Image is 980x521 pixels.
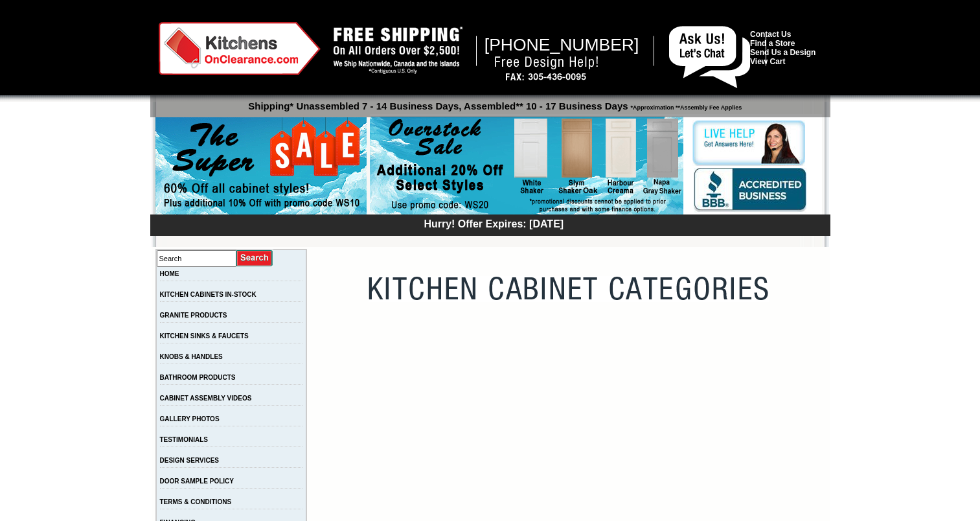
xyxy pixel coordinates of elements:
a: TESTIMONIALS [160,436,208,443]
a: HOME [160,270,179,277]
span: [PHONE_NUMBER] [484,35,639,54]
a: CABINET ASSEMBLY VIDEOS [160,395,252,402]
a: Find a Store [750,39,795,48]
a: View Cart [750,57,785,66]
a: Send Us a Design [750,48,815,57]
a: GRANITE PRODUCTS [160,312,227,319]
a: DOOR SAMPLE POLICY [160,478,234,485]
a: KITCHEN SINKS & FAUCETS [160,332,249,340]
a: KITCHEN CABINETS IN-STOCK [160,291,256,298]
input: Submit [236,249,273,267]
a: TERMS & CONDITIONS [160,498,232,505]
a: Contact Us [750,30,791,39]
a: BATHROOM PRODUCTS [160,374,236,381]
a: KNOBS & HANDLES [160,353,223,360]
p: Shipping* Unassembled 7 - 14 Business Days, Assembled** 10 - 17 Business Days [157,95,830,111]
a: DESIGN SERVICES [160,457,220,464]
img: Kitchens on Clearance Logo [159,22,321,75]
div: Hurry! Offer Expires: [DATE] [157,216,830,230]
span: *Approximation **Assembly Fee Applies [628,101,742,111]
a: GALLERY PHOTOS [160,415,220,423]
